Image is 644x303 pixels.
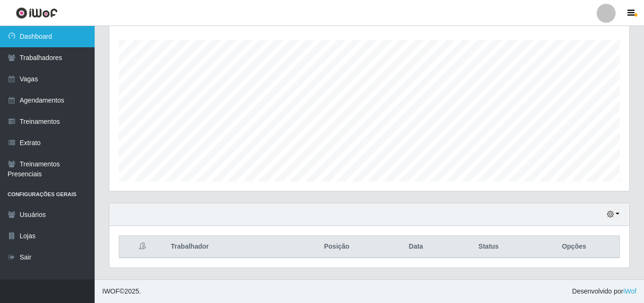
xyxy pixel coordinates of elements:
a: iWof [623,287,636,295]
th: Data [383,236,449,258]
th: Posição [290,236,383,258]
th: Trabalhador [165,236,290,258]
img: CoreUI Logo [16,7,58,19]
span: IWOF [102,287,120,295]
span: © 2025 . [102,286,141,296]
span: Desenvolvido por [572,286,636,296]
th: Status [449,236,529,258]
th: Opções [529,236,619,258]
